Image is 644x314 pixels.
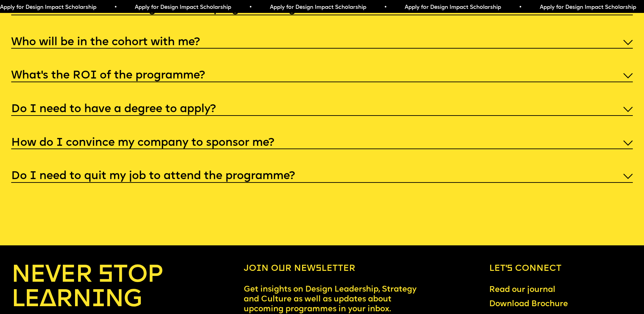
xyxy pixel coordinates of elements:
[113,5,116,10] span: •
[485,281,560,299] a: Read our journal
[248,5,251,10] span: •
[11,106,216,113] h5: Do I need to have a degree to apply?
[11,72,205,79] h5: What’s the ROI of the programme?
[518,5,521,10] span: •
[485,295,572,314] a: Download Brochure
[11,263,177,312] h4: NEVER STOP LEARNING
[11,173,295,180] h5: Do I need to quit my job to attend the programme?
[489,263,633,274] h6: Let’s connect
[11,39,200,46] h5: Who will be in the cohort with me?
[244,263,422,274] h6: Join our newsletter
[383,5,386,10] span: •
[11,140,274,146] h5: How do I convince my company to sponsor me?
